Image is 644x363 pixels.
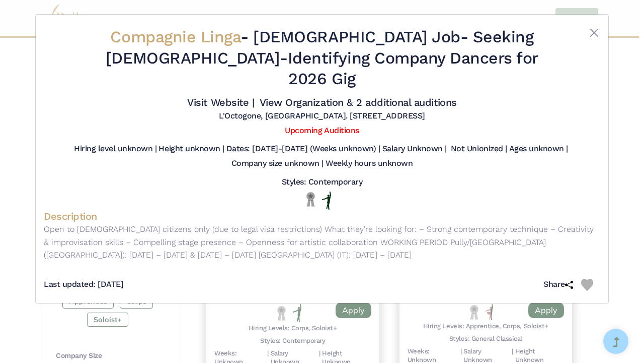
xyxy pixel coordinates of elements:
h5: Height unknown | [158,144,224,154]
img: Flat [322,192,331,210]
h5: Last updated: [DATE] [44,279,123,290]
a: View Organization & 2 additional auditions [260,96,457,108]
h5: Salary Unknown | [382,144,447,154]
h5: Dates: [DATE]-[DATE] (Weeks unknown) | [226,144,380,154]
h5: Styles: Contemporary [282,177,362,188]
h5: Weekly hours unknown [326,158,413,169]
button: Close [588,27,600,39]
a: Upcoming Auditions [285,126,359,135]
h5: Ages unknown | [509,144,568,154]
h5: L'Octogone, [GEOGRAPHIC_DATA]. [STREET_ADDRESS] [219,111,425,122]
h5: Hiring level unknown | [74,144,156,154]
span: Compagnie Linga [110,27,240,46]
a: Visit Website | [187,96,254,108]
h4: Description [44,210,600,223]
h5: Not Unionized | [451,144,507,154]
p: Open to [DEMOGRAPHIC_DATA] citizens only (due to legal visa restrictions) What they’re looking fo... [44,223,600,262]
span: [DEMOGRAPHIC_DATA] Job [253,27,460,46]
h2: - - Seeking [DEMOGRAPHIC_DATA]-Identifying Company Dancers for 2026 Gig [90,27,554,90]
img: Local [304,192,317,207]
h5: Company size unknown | [231,158,324,169]
h5: Share [543,279,581,290]
img: Heart [581,279,593,291]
